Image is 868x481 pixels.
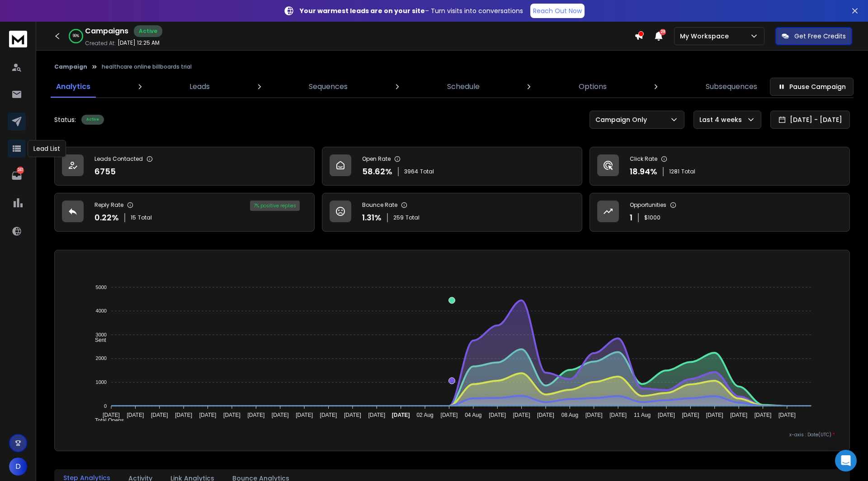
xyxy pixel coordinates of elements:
tspan: [DATE] [127,412,144,418]
p: Schedule [447,81,480,92]
p: 1.31 % [362,211,382,224]
span: Total Opens [88,417,124,424]
p: 18.94 % [630,165,657,178]
tspan: [DATE] [175,412,193,418]
a: Opportunities1$1000 [590,193,850,232]
p: Status: [54,115,76,124]
tspan: [DATE] [103,412,120,418]
img: logo [9,31,27,47]
tspan: [DATE] [320,412,337,418]
span: 259 [393,214,404,221]
p: $ 1000 [644,214,660,221]
p: Open Rate [362,155,391,163]
tspan: 0 [104,403,107,409]
tspan: [DATE] [755,412,772,418]
button: Pause Campaign [770,78,854,96]
p: Campaign Only [595,115,651,124]
tspan: [DATE] [778,412,796,418]
tspan: [DATE] [296,412,313,418]
a: Leads Contacted6755 [54,147,315,186]
span: 3964 [404,168,418,175]
p: – Turn visits into conversations [300,6,523,15]
tspan: [DATE] [585,412,603,418]
span: 15 [131,214,136,221]
span: Total [681,168,695,175]
tspan: [DATE] [706,412,723,418]
a: Bounce Rate1.31%259Total [322,193,582,232]
p: 58.62 % [362,165,392,178]
tspan: [DATE] [344,412,361,418]
tspan: [DATE] [731,412,748,418]
span: Total [420,168,434,175]
p: Leads [189,81,210,92]
p: Options [579,81,607,92]
tspan: 02 Aug [417,412,434,418]
strong: Your warmest leads are on your site [300,6,425,15]
p: Subsequences [706,81,757,92]
p: My Workspace [680,32,732,41]
tspan: [DATE] [272,412,289,418]
tspan: 11 Aug [634,412,651,418]
tspan: 4000 [96,308,107,313]
div: Open Intercom Messenger [835,450,857,472]
a: Analytics [51,76,96,98]
p: 99 % [73,33,79,39]
tspan: [DATE] [151,412,168,418]
a: Schedule [442,76,485,98]
span: Total [406,214,420,221]
button: Get Free Credits [775,27,852,45]
p: x-axis : Date(UTC) [69,431,835,438]
div: 7 % positive replies [250,201,300,211]
tspan: 1000 [96,379,107,385]
p: Created At: [85,40,116,47]
h1: Campaigns [85,26,128,37]
p: Last 4 weeks [699,115,745,124]
div: Active [81,115,104,125]
button: D [9,458,27,476]
tspan: [DATE] [199,412,217,418]
span: 1281 [669,168,679,175]
span: Total [138,214,152,221]
tspan: 5000 [96,285,107,290]
span: 29 [660,29,666,35]
tspan: [DATE] [441,412,458,418]
tspan: [DATE] [489,412,506,418]
tspan: [DATE] [537,412,554,418]
a: Open Rate58.62%3964Total [322,147,582,186]
tspan: [DATE] [368,412,386,418]
tspan: [DATE] [513,412,530,418]
p: Leads Contacted [94,155,143,163]
tspan: [DATE] [223,412,241,418]
p: Click Rate [630,155,657,163]
button: [DATE] - [DATE] [770,111,850,129]
p: 1 [630,211,632,224]
span: Sent [88,337,106,343]
tspan: [DATE] [248,412,265,418]
a: Leads [184,76,215,98]
p: Opportunities [630,201,666,209]
p: [DATE] 12:25 AM [118,39,160,47]
tspan: [DATE] [658,412,675,418]
a: 241 [8,167,26,185]
p: 6755 [94,165,116,178]
a: Click Rate18.94%1281Total [590,147,850,186]
p: healthcare online billboards trial [102,63,192,70]
tspan: 08 Aug [561,412,578,418]
p: Get Free Credits [794,32,846,41]
p: Reach Out Now [533,6,582,15]
tspan: [DATE] [392,412,410,418]
a: Options [573,76,612,98]
p: Reply Rate [94,201,123,209]
a: Reach Out Now [530,4,585,18]
button: Campaign [54,63,87,70]
p: Bounce Rate [362,201,397,209]
tspan: 04 Aug [465,412,482,418]
tspan: [DATE] [610,412,627,418]
tspan: 2000 [96,355,107,361]
tspan: 3000 [96,332,107,337]
p: Analytics [56,81,90,92]
p: 241 [17,167,24,174]
p: Sequences [309,81,348,92]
